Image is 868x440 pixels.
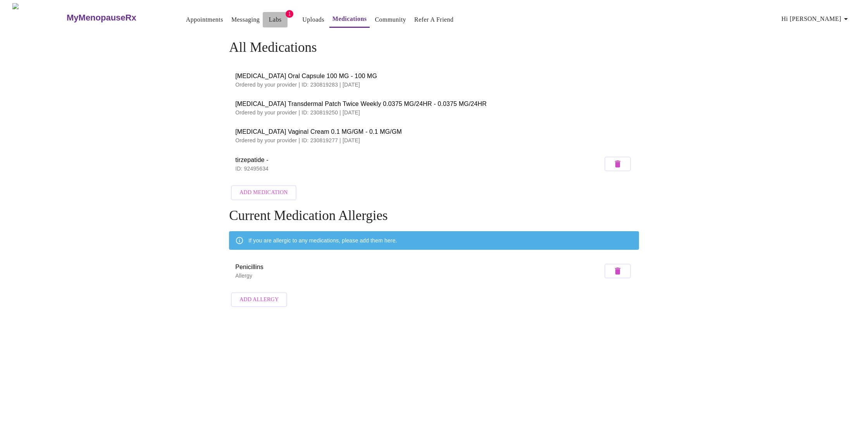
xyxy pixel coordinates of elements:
img: MyMenopauseRx Logo [12,3,66,32]
span: [MEDICAL_DATA] Oral Capsule 100 MG - 100 MG [235,72,633,81]
button: Refer a Friend [411,12,457,27]
span: Add Medication [239,188,288,198]
span: Add Allergy [239,295,279,305]
a: Messaging [231,14,260,25]
div: If you are allergic to any medications, please add them here. [248,234,397,247]
button: Messaging [228,12,263,27]
button: Medications [329,11,370,28]
span: [MEDICAL_DATA] Transdermal Patch Twice Weekly 0.0375 MG/24HR - 0.0375 MG/24HR [235,99,633,109]
h4: All Medications [229,40,639,55]
button: Uploads [299,12,327,27]
button: Community [372,12,409,27]
button: Labs [263,12,288,27]
p: Ordered by your provider | ID: 230819250 | [DATE] [235,109,633,116]
button: Add Allergy [231,292,287,307]
h3: MyMenopauseRx [67,13,136,23]
span: Hi [PERSON_NAME] [782,14,851,24]
p: ID: 92495634 [235,165,603,172]
span: [MEDICAL_DATA] Vaginal Cream 0.1 MG/GM - 0.1 MG/GM [235,127,633,136]
button: Add Medication [231,185,296,200]
p: Ordered by your provider | ID: 230819277 | [DATE] [235,136,633,144]
button: Hi [PERSON_NAME] [778,11,854,27]
span: 1 [286,10,293,18]
a: Medications [332,14,367,24]
a: MyMenopauseRx [66,4,167,31]
a: Community [375,14,406,25]
button: Appointments [183,12,226,27]
a: Labs [269,14,282,25]
a: Uploads [302,14,324,25]
a: Appointments [186,14,223,25]
p: Ordered by your provider | ID: 230819283 | [DATE] [235,81,633,89]
span: tirzepatide - [235,155,603,165]
span: Penicillins [235,263,603,272]
h4: Current Medication Allergies [229,208,639,223]
a: Refer a Friend [414,14,454,25]
p: Allergy [235,272,603,280]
